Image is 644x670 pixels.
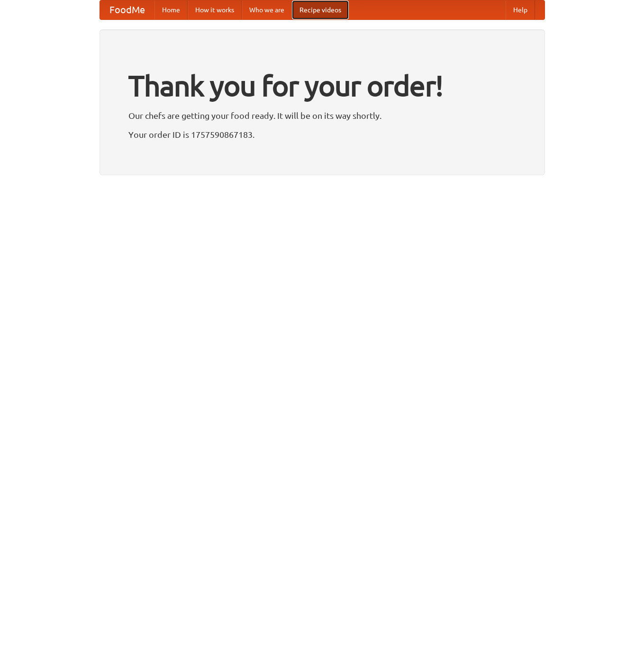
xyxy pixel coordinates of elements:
[188,0,242,19] a: How it works
[154,0,188,19] a: Home
[242,0,292,19] a: Who we are
[100,0,154,19] a: FoodMe
[292,0,349,19] a: Recipe videos
[128,127,516,142] p: Your order ID is 1757590867183.
[128,108,516,123] p: Our chefs are getting your food ready. It will be on its way shortly.
[506,0,535,19] a: Help
[128,63,516,108] h1: Thank you for your order!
